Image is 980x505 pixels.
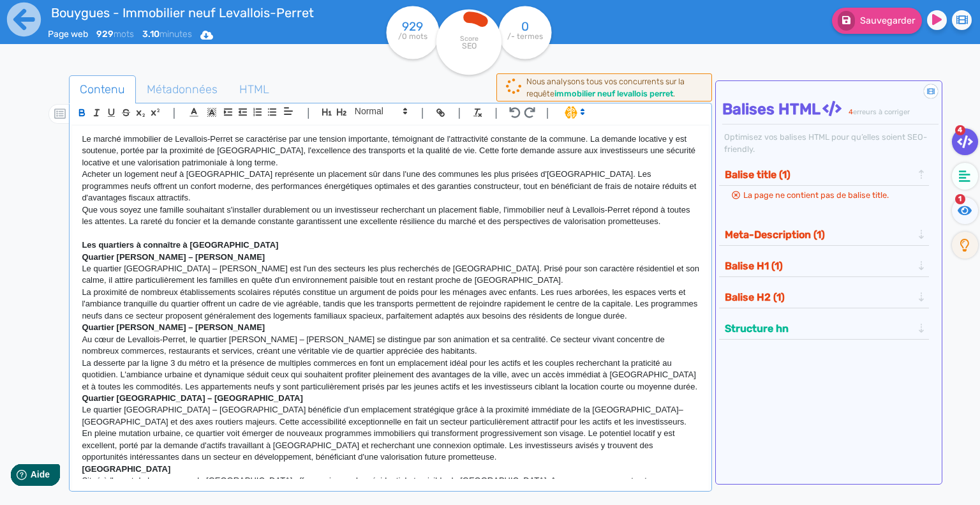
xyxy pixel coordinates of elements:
[403,19,424,34] tspan: 929
[69,75,136,104] a: Contenu
[559,105,589,120] span: I.Assistant
[721,287,926,308] div: Balise H2 (1)
[279,103,297,119] span: Aligment
[457,104,461,121] span: |
[82,358,699,393] p: La desserte par la ligne 3 du métro et la présence de multiples commerces en font un emplacement ...
[65,10,84,20] span: Aide
[421,104,424,121] span: |
[82,240,278,250] strong: Les quartiers à connaître à [GEOGRAPHIC_DATA]
[955,194,965,204] span: 1
[82,334,699,358] p: Au cœur de Levallois-Perret, le quartier [PERSON_NAME] – [PERSON_NAME] se distingue par son anima...
[228,75,280,104] a: HTML
[721,224,926,245] div: Meta-Description (1)
[721,164,916,185] button: Balise title (1)
[136,75,228,104] a: Métadonnées
[82,404,699,428] p: Le quartier [GEOGRAPHIC_DATA] – [GEOGRAPHIC_DATA] bénéficie d'un emplacement stratégique grâce à ...
[137,72,228,107] span: Métadonnées
[70,72,135,107] span: Contenu
[96,29,114,40] b: 929
[172,104,175,121] span: |
[721,164,926,185] div: Balise title (1)
[721,255,926,276] div: Balise H1 (1)
[521,19,529,34] tspan: 0
[526,75,705,100] div: Nous analysons tous vos concurrents sur la requête .
[82,133,699,169] p: Le marché immobilier de Levallois-Perret se caractérise par une tension importante, témoignant de...
[743,190,889,200] span: La page ne contient pas de balise title.
[82,393,302,403] strong: Quartier [GEOGRAPHIC_DATA] – [GEOGRAPHIC_DATA]
[853,108,910,116] span: erreurs à corriger
[507,32,543,41] tspan: /- termes
[82,428,699,463] p: En pleine mutation urbaine, ce quartier voit émerger de nouveaux programmes immobiliers qui trans...
[554,89,673,98] b: immobilier neuf levallois perret
[82,169,699,204] p: Acheter un logement neuf à [GEOGRAPHIC_DATA] représente un placement sûr dans l'une des communes ...
[832,8,922,34] button: Sauvegarder
[82,322,265,332] strong: Quartier [PERSON_NAME] – [PERSON_NAME]
[48,3,342,23] input: title
[460,34,479,43] tspan: Score
[860,15,915,26] span: Sauvegarder
[722,131,938,155] div: Optimisez vos balises HTML pour qu’elles soient SEO-friendly.
[82,464,170,474] strong: [GEOGRAPHIC_DATA]
[849,108,853,116] span: 4
[721,318,916,339] button: Structure hn
[494,104,498,121] span: |
[96,29,134,40] span: mots
[721,255,916,276] button: Balise H1 (1)
[462,41,477,50] tspan: SEO
[82,287,699,322] p: La proximité de nombreux établissements scolaires réputés constitue un argument de poids pour les...
[82,252,265,262] strong: Quartier [PERSON_NAME] – [PERSON_NAME]
[721,287,916,308] button: Balise H2 (1)
[398,32,427,41] tspan: /0 mots
[142,29,160,40] b: 3.10
[307,104,310,121] span: |
[82,204,699,228] p: Que vous soyez une famille souhaitant s'installer durablement ou un investisseur recherchant un p...
[721,224,916,245] button: Meta-Description (1)
[82,475,699,499] p: Situé à l'ouest de la commune, le [GEOGRAPHIC_DATA] offre un visage plus résidentiel et paisible ...
[142,29,192,40] span: minutes
[48,29,88,40] span: Page web
[546,104,549,121] span: |
[721,318,926,339] div: Structure hn
[229,72,279,107] span: HTML
[955,125,965,135] span: 4
[722,100,938,119] h4: Balises HTML
[82,263,699,287] p: Le quartier [GEOGRAPHIC_DATA] – [PERSON_NAME] est l'un des secteurs les plus recherchés de [GEOGR...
